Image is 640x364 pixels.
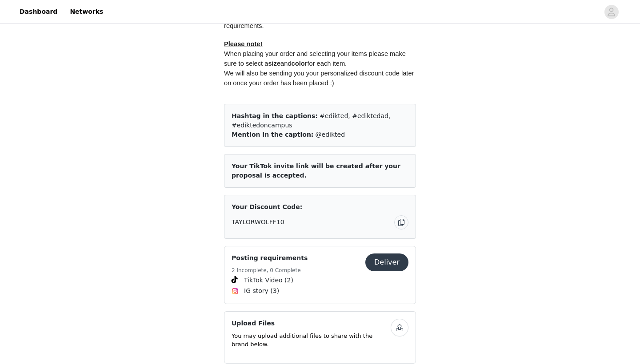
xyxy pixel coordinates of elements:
[607,5,616,19] div: avatar
[224,70,416,87] span: We will also be sending you your personalized discount code later on once your order has been pla...
[224,50,408,67] span: When placing your order and selecting your items please make sure to select a and for each item.
[224,40,262,47] span: Please note!
[292,60,308,67] strong: color
[365,253,408,271] button: Deliver
[232,131,313,138] span: Mention in the caption:
[232,112,390,129] span: #edikted, #ediktedad, #ediktedoncampus
[232,288,239,295] img: Instagram Icon
[244,276,293,285] span: TikTok Video (2)
[232,202,302,212] span: Your Discount Code:
[232,319,391,328] h4: Upload Files
[224,3,402,29] span: In the next steps you will be able to choose your items for the collaboration, place your order a...
[232,253,308,263] h4: Posting requirements
[232,112,318,119] span: Hashtag in the captions:
[232,266,308,274] h5: 2 Incomplete, 0 Complete
[14,2,63,22] a: Dashboard
[64,2,108,22] a: Networks
[232,162,400,179] span: Your TikTok invite link will be created after your proposal is accepted.
[316,131,345,138] span: @edikted
[244,286,279,296] span: IG story (3)
[232,218,284,227] span: TAYLORWOLFF10
[232,332,391,349] p: You may upload additional files to share with the brand below.
[224,246,416,304] div: Posting requirements
[268,60,280,67] strong: size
